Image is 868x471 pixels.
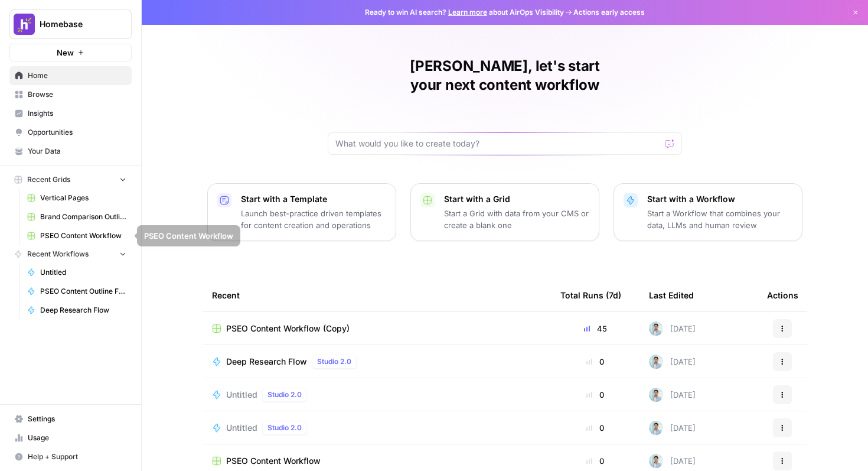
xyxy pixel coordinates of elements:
div: [DATE] [649,454,696,468]
div: Recent [212,279,541,311]
span: Home [28,70,126,81]
div: Total Runs (7d) [560,279,621,311]
a: Untitled [22,263,132,282]
span: Deep Research Flow [40,305,126,316]
span: PSEO Content Workflow [226,455,321,467]
div: 0 [560,422,630,434]
span: Untitled [226,389,257,401]
a: Vertical Pages [22,189,132,207]
span: Recent Grids [27,174,70,185]
a: Insights [9,104,132,123]
img: xjyi7gh9lz0icmjo8v3lxainuvr4 [649,388,663,402]
span: Actions early access [573,7,645,18]
span: Insights [28,108,126,119]
div: Actions [767,279,798,311]
span: Help + Support [28,451,126,462]
span: Ready to win AI search? about AirOps Visibility [365,7,564,18]
button: New [9,44,132,61]
img: xjyi7gh9lz0icmjo8v3lxainuvr4 [649,321,663,336]
span: Untitled [226,422,257,434]
p: Launch best-practice driven templates for content creation and operations [241,207,386,231]
div: [DATE] [649,321,696,336]
span: Studio 2.0 [267,423,302,433]
span: Your Data [28,146,126,157]
div: 45 [560,323,630,334]
input: What would you like to create today? [335,138,660,150]
a: Your Data [9,142,132,161]
a: PSEO Content Workflow [212,455,541,467]
span: Vertical Pages [40,193,126,203]
a: PSEO Content Workflow [22,226,132,245]
a: UntitledStudio 2.0 [212,388,541,402]
span: Recent Workflows [27,249,89,259]
span: Settings [28,414,126,424]
a: Opportunities [9,123,132,142]
span: Homebase [40,18,111,30]
span: Usage [28,433,126,443]
a: UntitledStudio 2.0 [212,421,541,435]
div: [DATE] [649,355,696,369]
span: PSEO Content Outline Flow V2 [40,286,126,297]
h1: [PERSON_NAME], let's start your next content workflow [328,57,682,95]
div: 0 [560,455,630,467]
a: Browse [9,85,132,104]
img: xjyi7gh9lz0icmjo8v3lxainuvr4 [649,355,663,369]
div: [DATE] [649,388,696,402]
a: Deep Research Flow [22,301,132,320]
div: [DATE] [649,421,696,435]
span: New [57,47,74,59]
img: xjyi7gh9lz0icmjo8v3lxainuvr4 [649,454,663,468]
p: Start a Grid with data from your CMS or create a blank one [444,207,589,231]
a: PSEO Content Outline Flow V2 [22,282,132,301]
p: Start with a Workflow [647,193,792,205]
a: PSEO Content Workflow (Copy) [212,323,541,334]
p: Start a Workflow that combines your data, LLMs and human review [647,207,792,231]
button: Start with a GridStart a Grid with data from your CMS or create a blank one [410,183,599,241]
span: Brand Comparison Outline Generator [40,212,126,222]
span: Opportunities [28,127,126,138]
button: Start with a TemplateLaunch best-practice driven templates for content creation and operations [207,183,396,241]
span: Browse [28,89,126,100]
p: Start with a Template [241,193,386,205]
div: 0 [560,389,630,401]
span: PSEO Content Workflow (Copy) [226,323,350,334]
button: Recent Grids [9,171,132,189]
div: 0 [560,356,630,368]
a: Usage [9,428,132,447]
div: Last Edited [649,279,694,311]
span: Untitled [40,267,126,278]
button: Workspace: Homebase [9,9,132,39]
p: Start with a Grid [444,193,589,205]
a: Learn more [448,8,487,17]
a: Brand Comparison Outline Generator [22,207,132,226]
button: Start with a WorkflowStart a Workflow that combines your data, LLMs and human review [614,183,802,241]
button: Help + Support [9,447,132,466]
img: Homebase Logo [14,14,35,35]
span: Studio 2.0 [267,389,302,400]
a: Settings [9,410,132,428]
span: PSEO Content Workflow [40,230,126,241]
span: Studio 2.0 [317,356,351,367]
a: Deep Research FlowStudio 2.0 [212,355,541,369]
span: Deep Research Flow [226,356,307,368]
button: Recent Workflows [9,245,132,263]
img: xjyi7gh9lz0icmjo8v3lxainuvr4 [649,421,663,435]
a: Home [9,66,132,85]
